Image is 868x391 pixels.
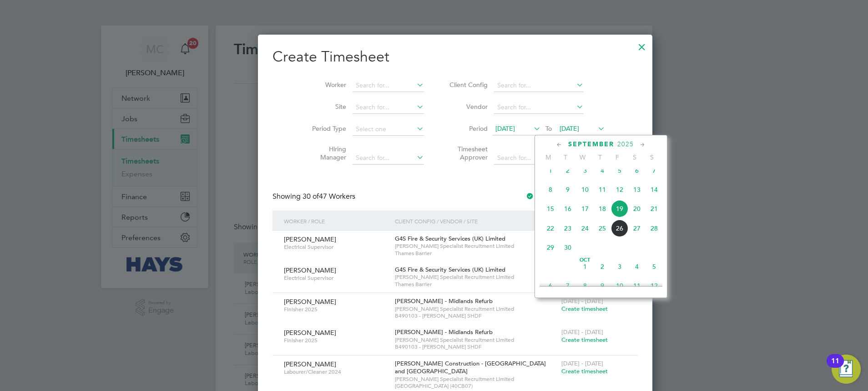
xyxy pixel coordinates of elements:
span: [PERSON_NAME] Specialist Recruitment Limited [395,336,557,344]
span: 7 [559,277,576,294]
span: 4 [628,258,646,275]
span: 1 [576,258,594,275]
span: 27 [628,220,646,237]
span: 7 [646,162,663,179]
label: Client Config [447,81,488,89]
input: Search for... [494,152,584,165]
label: Period Type [305,124,346,133]
span: 11 [594,181,611,198]
span: 6 [628,162,646,179]
span: 25 [594,220,611,237]
span: 30 of [303,192,319,201]
label: Period [447,124,488,133]
input: Select one [353,123,424,136]
span: 22 [542,220,559,237]
span: Electrical Supervisor [284,243,388,251]
span: Create timesheet [561,305,608,313]
label: Worker [305,81,346,89]
span: 6 [542,277,559,294]
span: W [574,153,591,161]
input: Search for... [353,101,424,114]
span: [DATE] [495,124,515,133]
span: Thames Barrier [395,281,557,288]
input: Search for... [353,152,424,165]
span: 10 [576,181,594,198]
span: 19 [611,200,628,217]
span: 10 [611,277,628,294]
span: 8 [576,277,594,294]
div: Worker / Role [282,211,393,232]
span: F [609,153,626,161]
span: [PERSON_NAME] Specialist Recruitment Limited [395,305,557,313]
span: 23 [559,220,576,237]
span: B490103 - [PERSON_NAME] SHDF [395,343,557,350]
span: September [568,140,614,148]
label: Timesheet Approver [447,145,488,161]
div: 11 [831,361,839,373]
span: Create timesheet [561,367,608,375]
input: Search for... [494,79,584,92]
span: 9 [594,277,611,294]
span: 12 [611,181,628,198]
div: Showing [273,192,357,201]
span: G4S Fire & Security Services (UK) Limited [395,235,505,242]
span: [PERSON_NAME] Construction - [GEOGRAPHIC_DATA] and [GEOGRAPHIC_DATA] [395,360,546,375]
h2: Create Timesheet [273,47,638,67]
input: Search for... [494,101,584,114]
span: [PERSON_NAME] Specialist Recruitment Limited [395,273,557,281]
span: [PERSON_NAME] [284,266,336,274]
span: 26 [611,220,628,237]
span: [DATE] [560,124,579,133]
span: 1 [542,162,559,179]
span: 14 [646,181,663,198]
span: 2025 [617,140,634,148]
span: [PERSON_NAME] - Midlands Refurb [395,297,493,305]
span: S [626,153,643,161]
span: G4S Fire & Security Services (UK) Limited [395,266,505,273]
div: Client Config / Vendor / Site [393,211,559,232]
span: 3 [576,162,594,179]
button: Open Resource Center, 11 new notifications [832,355,861,384]
span: 29 [542,239,559,256]
span: 18 [594,200,611,217]
span: 8 [542,181,559,198]
span: [PERSON_NAME] Specialist Recruitment Limited [395,242,557,250]
span: 3 [611,258,628,275]
span: Labourer/Cleaner 2024 [284,368,388,376]
span: T [591,153,609,161]
span: [DATE] - [DATE] [561,360,603,367]
span: [PERSON_NAME] [284,235,336,243]
span: 15 [542,200,559,217]
span: 9 [559,181,576,198]
span: To [543,123,555,134]
span: [PERSON_NAME] [284,329,336,337]
span: [PERSON_NAME] [284,360,336,368]
span: S [643,153,661,161]
span: T [557,153,574,161]
span: 2 [594,258,611,275]
span: 17 [576,200,594,217]
span: Finisher 2025 [284,306,388,313]
span: Oct [576,258,594,262]
span: [GEOGRAPHIC_DATA] (40CB07) [395,382,557,390]
span: 24 [576,220,594,237]
label: Site [305,103,346,111]
span: Create timesheet [561,336,608,344]
span: M [540,153,557,161]
span: 11 [628,277,646,294]
span: [DATE] - [DATE] [561,328,603,336]
span: 28 [646,220,663,237]
span: Thames Barrier [395,250,557,257]
span: [DATE] - [DATE] [561,297,603,305]
span: B490103 - [PERSON_NAME] SHDF [395,312,557,319]
span: 30 [559,239,576,256]
label: Vendor [447,103,488,111]
span: 16 [559,200,576,217]
span: Finisher 2025 [284,337,388,344]
span: 2 [559,162,576,179]
label: Hide created timesheets [525,192,618,201]
span: [PERSON_NAME] Specialist Recruitment Limited [395,376,557,383]
span: 21 [646,200,663,217]
span: Electrical Supervisor [284,274,388,282]
span: [PERSON_NAME] - Midlands Refurb [395,328,493,336]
